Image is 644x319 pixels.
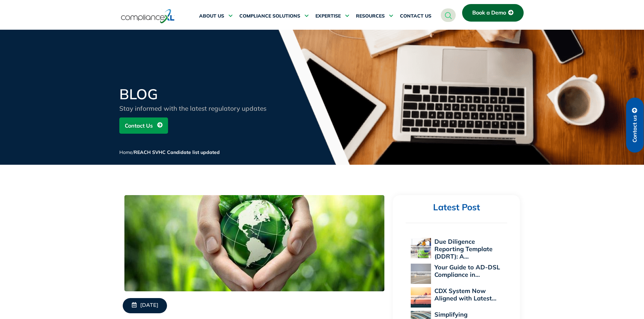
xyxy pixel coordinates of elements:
a: EXPERTISE [315,8,349,24]
a: Contact Us [119,117,168,134]
img: Due Diligence Reporting Template (DDRT): A Supplier’s Roadmap to Compliance [411,238,431,258]
span: ABOUT US [199,13,224,19]
span: [DATE] [140,302,158,309]
a: [DATE] [123,298,167,313]
a: CONTACT US [400,8,431,24]
img: CDX System Now Aligned with Latest EU POPs Rules [411,287,431,308]
span: RESOURCES [356,13,385,19]
a: navsearch-button [441,8,456,22]
a: ABOUT US [199,8,233,24]
a: Due Diligence Reporting Template (DDRT): A… [434,238,493,260]
span: EXPERTISE [315,13,341,19]
span: Contact us [632,115,638,142]
a: Home [119,149,133,155]
span: Stay informed with the latest regulatory updates [119,104,266,112]
h2: BLOG [119,87,282,101]
h2: Latest Post [406,202,507,213]
a: COMPLIANCE SOLUTIONS [239,8,309,24]
a: Contact us [626,98,644,153]
a: Book a Demo [462,4,524,22]
a: RESOURCES [356,8,393,24]
span: Book a Demo [472,10,506,16]
span: COMPLIANCE SOLUTIONS [239,13,300,19]
span: CONTACT US [400,13,431,19]
span: Contact Us [125,119,153,132]
span: / [119,149,220,155]
a: CDX System Now Aligned with Latest… [434,287,496,302]
img: shutterstock_159411446 [124,195,384,291]
img: Your Guide to AD-DSL Compliance in the Aerospace and Defense Industry [411,264,431,284]
img: logo-one.svg [121,8,175,24]
span: REACH SVHC Candidate list updated [134,149,220,155]
a: Your Guide to AD-DSL Compliance in… [434,263,500,278]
